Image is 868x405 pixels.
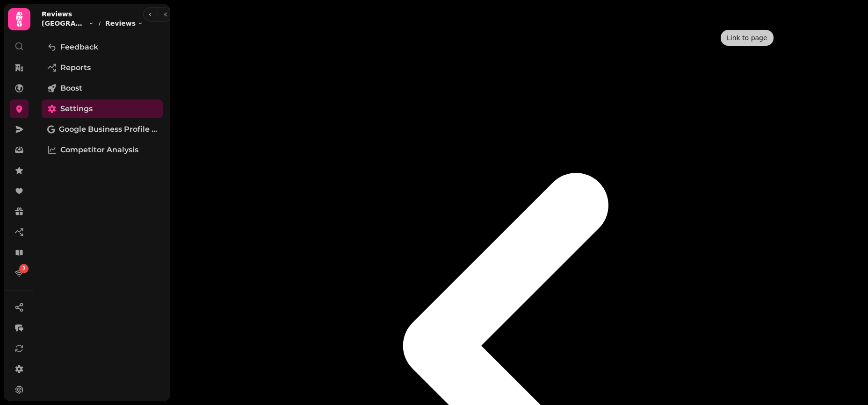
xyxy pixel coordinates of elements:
button: [GEOGRAPHIC_DATA] [42,19,94,28]
a: go-back [176,341,868,350]
span: [GEOGRAPHIC_DATA] [42,19,87,28]
a: Reports [42,58,163,77]
nav: breadcrumb [42,19,143,28]
a: Boost [42,79,163,98]
a: 3 [10,264,29,283]
h2: Reviews [42,9,143,19]
a: Settings [42,99,163,118]
span: 3 [22,265,25,272]
nav: Tabs [34,34,170,401]
span: Google Business Profile (Beta) [59,124,157,135]
a: Competitor Analysis [42,141,163,159]
span: Reports [60,62,91,73]
div: Link to page [721,30,774,46]
span: Competitor Analysis [60,144,138,156]
span: Settings [60,103,93,114]
a: Google Business Profile (Beta) [42,120,163,139]
a: Feedback [42,38,163,57]
span: Feedback [60,42,98,53]
span: Boost [60,83,82,94]
button: Reviews [105,19,143,28]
